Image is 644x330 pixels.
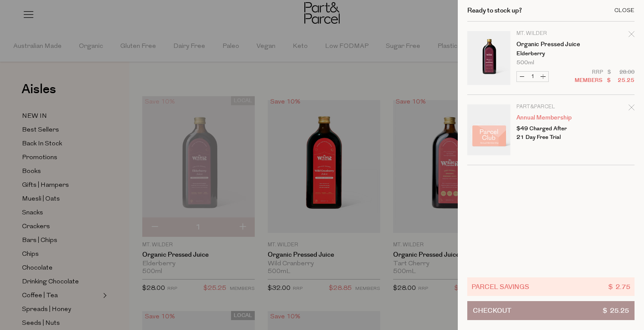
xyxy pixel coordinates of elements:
[516,115,583,121] a: Annual Membership
[516,124,583,141] p: $49 Charged After 21 Day Free Trial
[614,8,635,13] div: Close
[628,30,635,41] div: Remove Organic Pressed Juice
[472,282,529,292] span: Parcel Savings
[516,60,534,66] span: 500ml
[473,302,511,320] span: Checkout
[516,104,583,110] p: Part&Parcel
[516,31,583,36] p: Mt. Wilder
[608,282,630,292] span: $ 2.75
[516,51,583,57] p: Elderberry
[516,41,583,47] a: Organic Pressed Juice
[628,103,635,115] div: Remove Annual Membership
[467,7,522,14] h2: Ready to stock up?
[527,72,538,82] input: QTY Organic Pressed Juice
[603,302,629,320] span: $ 25.25
[467,301,635,320] button: Checkout$ 25.25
